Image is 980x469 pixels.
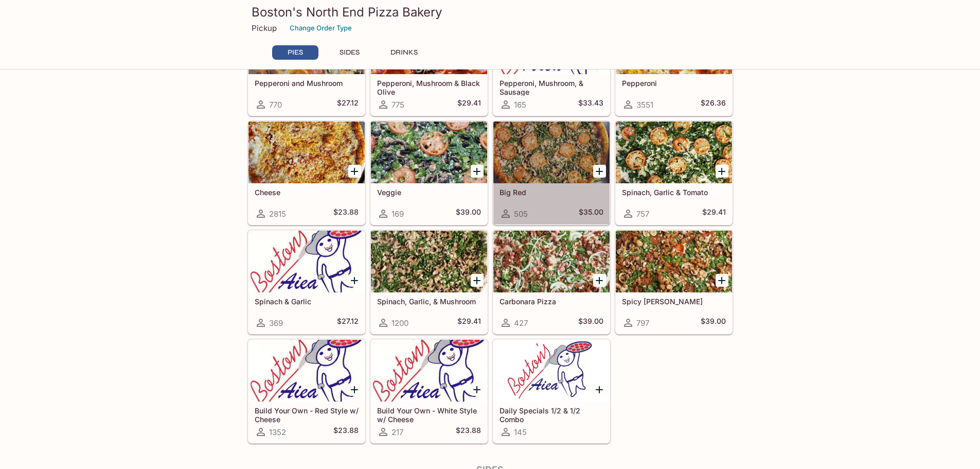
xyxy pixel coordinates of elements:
span: 427 [514,318,528,328]
h5: $39.00 [578,317,603,329]
div: Spinach & Garlic [248,231,365,292]
a: Veggie169$39.00 [370,121,488,225]
button: Change Order Type [285,20,357,36]
span: 3551 [636,100,653,110]
span: 2815 [269,209,286,219]
h3: Boston's North End Pizza Bakery [252,4,729,20]
button: Add Spinach, Garlic & Tomato [716,165,728,178]
h5: Spinach, Garlic & Tomato [622,188,726,197]
div: Spicy Jenny [616,231,732,292]
h5: $35.00 [579,207,603,220]
h5: Pepperoni, Mushroom, & Sausage [500,79,603,96]
span: 369 [269,318,283,328]
h5: $27.12 [337,317,359,329]
div: Build Your Own - White Style w/ Cheese [371,340,487,402]
div: Spinach, Garlic, & Mushroom [371,231,487,292]
a: Spicy [PERSON_NAME]797$39.00 [615,230,733,334]
div: Cheese [248,121,365,183]
h5: $39.00 [456,207,481,220]
h5: $26.36 [701,98,726,111]
h5: Spicy [PERSON_NAME] [622,297,726,306]
p: Pickup [252,23,277,33]
h5: Spinach & Garlic [255,297,359,306]
div: Daily Specials 1/2 & 1/2 Combo [493,340,610,402]
button: Add Cheese [348,165,361,178]
span: 217 [391,427,403,437]
div: Pepperoni and Mushroom [248,12,365,74]
h5: $29.41 [702,207,726,220]
h5: Build Your Own - White Style w/ Cheese [377,406,481,423]
span: 145 [514,427,527,437]
a: Spinach, Garlic & Tomato757$29.41 [615,121,733,225]
div: Carbonara Pizza [493,231,610,292]
div: Pepperoni [616,12,732,74]
h5: Veggie [377,188,481,197]
h5: Build Your Own - Red Style w/ Cheese [255,406,359,423]
a: Spinach & Garlic369$27.12 [248,230,365,334]
h5: Spinach, Garlic, & Mushroom [377,297,481,306]
h5: $27.12 [337,98,359,111]
a: Build Your Own - Red Style w/ Cheese1352$23.88 [248,339,365,443]
div: Build Your Own - Red Style w/ Cheese [248,340,365,402]
h5: $33.43 [578,98,603,111]
button: Add Carbonara Pizza [593,274,606,287]
h5: Cheese [255,188,359,197]
button: Add Spinach, Garlic, & Mushroom [471,274,484,287]
h5: $23.88 [333,207,359,220]
h5: $39.00 [701,317,726,329]
span: 775 [391,100,404,110]
div: Veggie [371,121,487,183]
h5: Pepperoni and Mushroom [255,79,359,88]
a: Spinach, Garlic, & Mushroom1200$29.41 [370,230,488,334]
a: Daily Specials 1/2 & 1/2 Combo145 [493,339,610,443]
div: Big Red [493,121,610,183]
span: 797 [636,318,649,328]
h5: $23.88 [456,426,481,438]
div: Pepperoni, Mushroom & Black Olive [371,12,487,74]
button: SIDES [327,45,373,60]
button: Add Big Red [593,165,606,178]
button: Add Daily Specials 1/2 & 1/2 Combo [593,383,606,396]
div: Spinach, Garlic & Tomato [616,121,732,183]
h5: $23.88 [333,426,359,438]
span: 1200 [391,318,408,328]
button: Add Spinach & Garlic [348,274,361,287]
a: Carbonara Pizza427$39.00 [493,230,610,334]
h5: $29.41 [457,317,481,329]
h5: Big Red [500,188,603,197]
span: 165 [514,100,526,110]
h5: Pepperoni [622,79,726,88]
h5: $29.41 [457,98,481,111]
span: 169 [391,209,404,219]
button: Add Veggie [471,165,484,178]
button: Add Build Your Own - White Style w/ Cheese [471,383,484,396]
h5: Carbonara Pizza [500,297,603,306]
span: 757 [636,209,649,219]
span: 1352 [269,427,286,437]
span: 770 [269,100,282,110]
a: Big Red505$35.00 [493,121,610,225]
a: Build Your Own - White Style w/ Cheese217$23.88 [370,339,488,443]
button: Add Spicy Jenny [716,274,728,287]
button: DRINKS [381,45,427,60]
button: Add Build Your Own - Red Style w/ Cheese [348,383,361,396]
a: Cheese2815$23.88 [248,121,365,225]
h5: Daily Specials 1/2 & 1/2 Combo [500,406,603,423]
button: PIES [272,45,318,60]
span: 505 [514,209,528,219]
h5: Pepperoni, Mushroom & Black Olive [377,79,481,96]
div: Pepperoni, Mushroom, & Sausage [493,12,610,74]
